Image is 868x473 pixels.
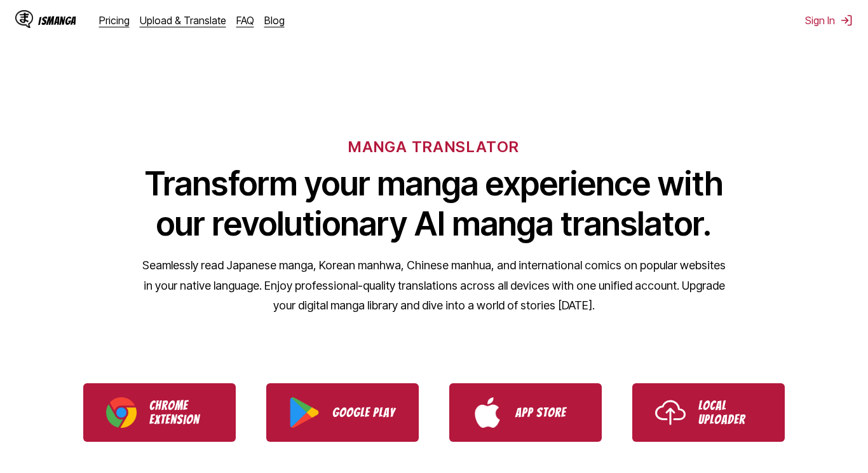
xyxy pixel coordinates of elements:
[289,397,320,428] img: Google Play logo
[236,14,254,27] a: FAQ
[83,383,236,442] a: Download IsManga Chrome Extension
[38,15,76,27] div: IsManga
[515,406,579,420] p: App Store
[472,397,503,428] img: App Store logo
[840,14,853,27] img: Sign out
[106,397,137,428] img: Chrome logo
[264,14,285,27] a: Blog
[15,10,99,31] a: IsManga LogoIsManga
[632,383,785,442] a: Use IsManga Local Uploader
[332,406,396,420] p: Google Play
[15,10,33,28] img: IsManga Logo
[99,14,130,27] a: Pricing
[805,14,853,27] button: Sign In
[698,399,762,427] p: Local Uploader
[348,138,519,156] h6: MANGA TRANSLATOR
[142,255,726,316] p: Seamlessly read Japanese manga, Korean manhwa, Chinese manhua, and international comics on popula...
[266,383,419,442] a: Download IsManga from Google Play
[149,399,213,427] p: Chrome Extension
[655,397,686,428] img: Upload icon
[140,14,226,27] a: Upload & Translate
[449,383,602,442] a: Download IsManga from App Store
[142,164,726,244] h1: Transform your manga experience with our revolutionary AI manga translator.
